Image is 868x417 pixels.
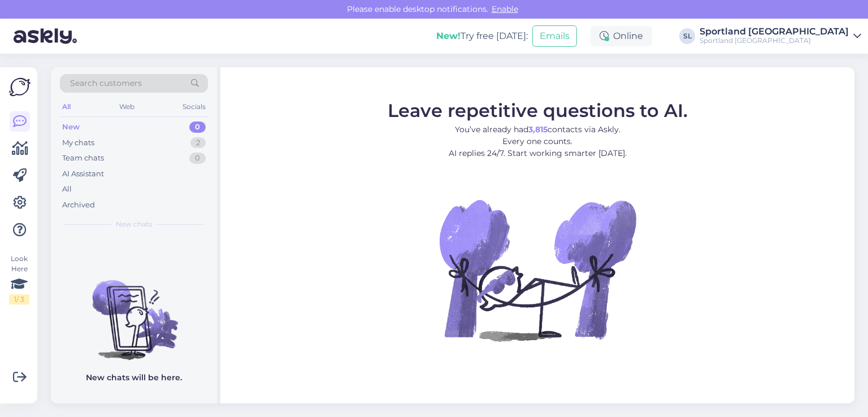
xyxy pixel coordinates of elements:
span: New chats [116,219,152,229]
button: Emails [532,25,577,47]
img: No chats [51,260,217,362]
div: Try free [DATE]: [436,29,528,43]
span: Enable [488,4,522,14]
div: New [62,121,80,133]
b: 3,815 [528,124,548,134]
div: My chats [62,137,94,149]
div: SL [679,28,695,44]
p: You’ve already had contacts via Askly. Every one counts. AI replies 24/7. Start working smarter [... [388,123,688,159]
span: Search customers [70,77,142,89]
span: Leave repetitive questions to AI. [388,99,688,121]
div: 0 [189,153,206,164]
p: New chats will be here. [86,372,182,384]
div: Online [591,26,652,46]
div: 0 [189,121,206,133]
div: 2 [190,137,206,149]
div: AI Assistant [62,168,104,180]
a: Sportland [GEOGRAPHIC_DATA]Sportland [GEOGRAPHIC_DATA] [700,27,861,45]
div: Sportland [GEOGRAPHIC_DATA] [700,27,849,36]
div: All [62,184,72,195]
div: All [60,99,73,114]
img: Askly Logo [9,76,31,98]
div: Socials [180,99,208,114]
div: 1 / 3 [9,294,29,305]
div: Web [117,99,137,114]
img: No Chat active [436,168,639,371]
div: Sportland [GEOGRAPHIC_DATA] [700,36,849,45]
b: New! [436,31,461,41]
div: Team chats [62,153,104,164]
div: Look Here [9,254,29,305]
div: Archived [62,199,95,211]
